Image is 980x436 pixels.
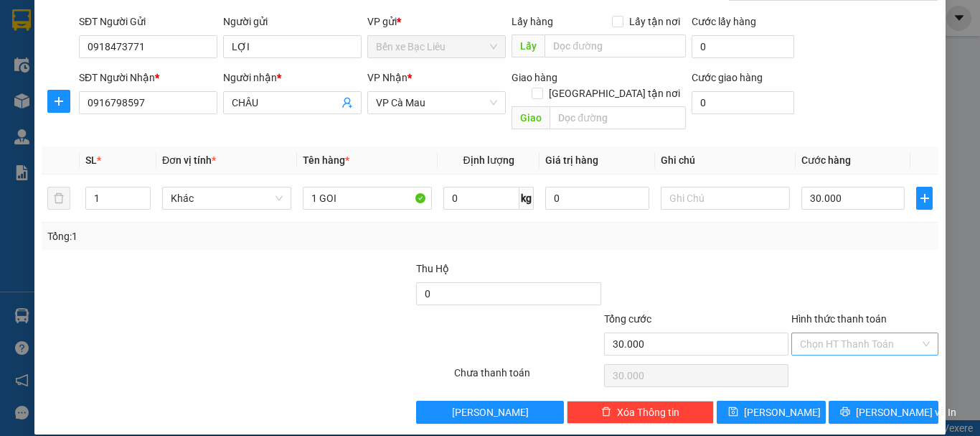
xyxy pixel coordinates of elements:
button: plus [47,90,70,113]
div: Tổng: 1 [47,228,380,244]
span: VP Nhận [367,72,407,83]
span: Giá trị hàng [545,154,598,166]
span: Tên hàng [303,154,349,166]
input: Cước lấy hàng [692,35,794,58]
span: Lấy hàng [512,16,553,27]
span: VP Cà Mau [376,92,497,113]
button: plus [916,187,933,210]
input: Dọc đường [545,34,686,57]
label: Cước lấy hàng [692,16,756,27]
button: [PERSON_NAME] [416,401,563,424]
span: Giao hàng [512,72,557,83]
label: Hình thức thanh toán [791,313,887,325]
div: Chưa thanh toán [453,365,603,390]
input: VD: Bàn, Ghế [303,187,432,210]
span: save [728,407,738,418]
div: SĐT Người Nhận [79,70,217,85]
span: [GEOGRAPHIC_DATA] tận nơi [543,85,686,101]
span: [PERSON_NAME] [452,404,529,420]
button: printer[PERSON_NAME] và In [829,401,938,424]
span: printer [840,407,850,418]
input: Cước giao hàng [692,91,794,114]
div: VP gửi [367,14,506,29]
span: Đơn vị tính [162,154,216,166]
span: kg [519,187,534,210]
input: Dọc đường [550,106,686,129]
label: Cước giao hàng [692,72,763,83]
button: save[PERSON_NAME] [717,401,826,424]
span: SL [85,154,97,166]
div: Người gửi [223,14,362,29]
th: Ghi chú [655,147,796,175]
button: deleteXóa Thông tin [567,401,714,424]
span: Khác [171,187,283,209]
span: Định lượng [463,154,514,166]
span: Thu Hộ [416,263,449,274]
span: Cước hàng [801,154,851,166]
span: Tổng cước [604,313,651,325]
button: delete [47,187,70,210]
span: delete [601,407,611,418]
span: Giao [512,106,550,129]
input: Ghi Chú [661,187,790,210]
span: Lấy tận nơi [623,14,686,29]
span: [PERSON_NAME] và In [856,404,956,420]
span: Xóa Thông tin [617,404,679,420]
input: 0 [545,187,649,210]
span: plus [48,96,70,107]
span: [PERSON_NAME] [744,404,821,420]
div: Người nhận [223,70,362,85]
span: user-add [341,97,353,108]
span: Lấy [512,34,545,57]
div: SĐT Người Gửi [79,14,217,29]
span: Bến xe Bạc Liêu [376,36,497,57]
span: plus [917,193,932,204]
